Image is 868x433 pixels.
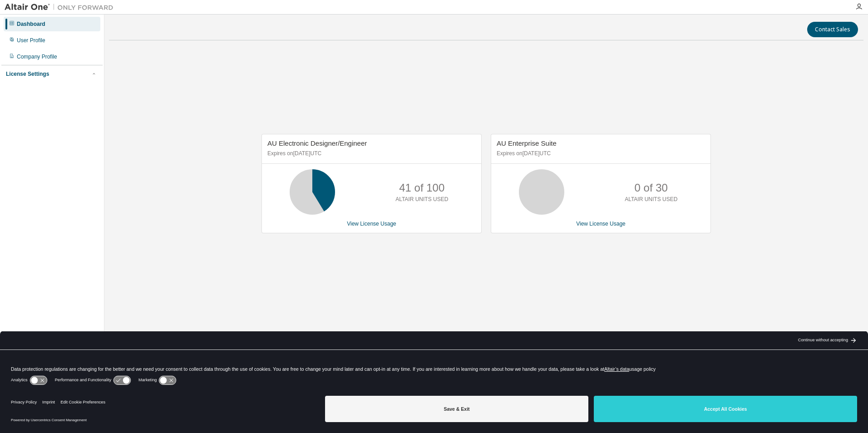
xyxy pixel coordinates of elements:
div: Company Profile [17,53,57,60]
span: AU Enterprise Suite [497,139,557,147]
div: Dashboard [17,20,45,28]
img: Altair One [5,3,118,12]
p: 41 of 100 [399,180,444,196]
p: 0 of 30 [635,180,668,196]
p: ALTAIR UNITS USED [625,196,677,203]
span: AU Electronic Designer/Engineer [267,139,367,147]
p: Expires on [DATE] UTC [497,150,703,157]
div: License Settings [6,70,49,78]
p: ALTAIR UNITS USED [395,196,448,203]
button: Contact Sales [807,22,858,37]
div: User Profile [17,37,45,44]
a: View License Usage [347,221,396,227]
p: Expires on [DATE] UTC [267,150,473,157]
a: View License Usage [576,221,626,227]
